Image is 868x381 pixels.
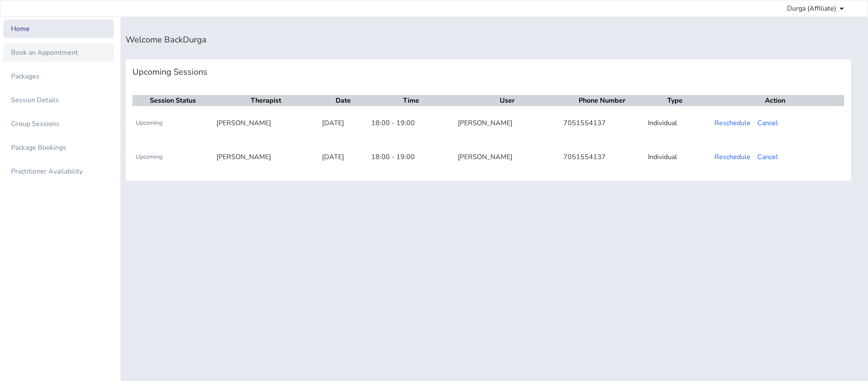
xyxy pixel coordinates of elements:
[644,106,706,140] td: Individual
[213,106,319,140] td: [PERSON_NAME]
[757,118,778,128] span: Cancel
[132,66,844,78] div: Upcoming Sessions
[560,140,644,174] td: 7051554137
[319,106,368,140] td: [DATE]
[319,95,368,106] th: Date
[11,95,59,105] div: Session Details
[368,140,454,174] td: 18:00 - 19:00
[132,140,213,174] td: Upcoming
[11,119,59,129] div: Group Sessions
[757,152,778,162] span: Cancel
[644,140,706,174] td: Individual
[213,95,319,106] th: Therapist
[213,140,319,174] td: [PERSON_NAME]
[454,140,560,174] td: [PERSON_NAME]
[11,71,39,81] div: Packages
[368,95,454,106] th: Time
[132,95,213,106] th: Session Status
[787,3,836,14] span: Durga (Affiliate)
[368,106,454,140] td: 18:00 - 19:00
[454,95,560,106] th: User
[319,140,368,174] td: [DATE]
[560,106,644,140] td: 7051554137
[714,118,750,128] span: Reschedule
[454,106,560,140] td: [PERSON_NAME]
[560,95,644,106] th: Phone Number
[714,152,750,162] span: Reschedule
[11,166,83,176] div: Practitioner Availability
[11,48,78,58] div: Book an Appointment
[11,143,66,153] div: Package Bookings
[706,95,844,106] th: Action
[11,24,30,34] div: Home
[126,34,851,46] div: Welcome Back Durga
[644,95,706,106] th: Type
[132,106,213,140] td: Upcoming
